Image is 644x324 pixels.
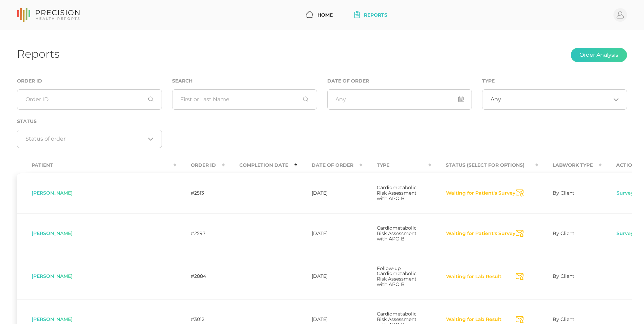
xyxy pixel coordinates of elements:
[297,173,362,213] td: [DATE]
[538,158,602,173] th: Labwork Type : activate to sort column ascending
[327,78,369,84] label: Date of Order
[446,190,516,197] button: Waiting for Patient's Survey
[516,190,523,197] svg: Send Notification
[362,158,431,173] th: Type : activate to sort column ascending
[446,273,502,280] button: Waiting for Lab Result
[32,230,73,236] span: [PERSON_NAME]
[25,136,146,142] input: Search for option
[17,119,37,124] label: Status
[17,158,176,173] th: Patient : activate to sort column ascending
[32,190,73,196] span: [PERSON_NAME]
[32,273,73,279] span: [PERSON_NAME]
[225,158,297,173] th: Completion Date : activate to sort column descending
[431,158,538,173] th: Status (Select for Options) : activate to sort column ascending
[327,89,472,110] input: Any
[176,254,225,300] td: #2884
[17,89,162,110] input: Order ID
[17,78,42,84] label: Order ID
[553,230,574,236] span: By Client
[352,9,390,21] a: Reports
[553,316,574,322] span: By Client
[377,225,417,242] span: Cardiometabolic Risk Assessment with APO B
[482,89,627,110] div: Search for option
[553,190,574,196] span: By Client
[482,78,495,84] label: Type
[571,48,627,62] button: Order Analysis
[17,130,162,148] div: Search for option
[501,96,611,103] input: Search for option
[446,230,516,237] button: Waiting for Patient's Survey
[176,158,225,173] th: Order ID : activate to sort column ascending
[297,158,362,173] th: Date Of Order : activate to sort column ascending
[32,316,73,322] span: [PERSON_NAME]
[297,254,362,300] td: [DATE]
[377,265,417,288] span: Follow-up Cardiometabolic Risk Assessment with APO B
[176,213,225,254] td: #2597
[172,78,192,84] label: Search
[516,316,523,323] svg: Send Notification
[553,273,574,279] span: By Client
[616,230,634,237] a: Survey
[516,273,523,280] svg: Send Notification
[377,184,417,201] span: Cardiometabolic Risk Assessment with APO B
[176,173,225,213] td: #2513
[616,190,634,197] a: Survey
[303,9,335,21] a: Home
[446,316,502,323] button: Waiting for Lab Result
[17,47,59,60] h1: Reports
[491,96,501,103] span: Any
[516,230,523,237] svg: Send Notification
[297,213,362,254] td: [DATE]
[172,89,317,110] input: First or Last Name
